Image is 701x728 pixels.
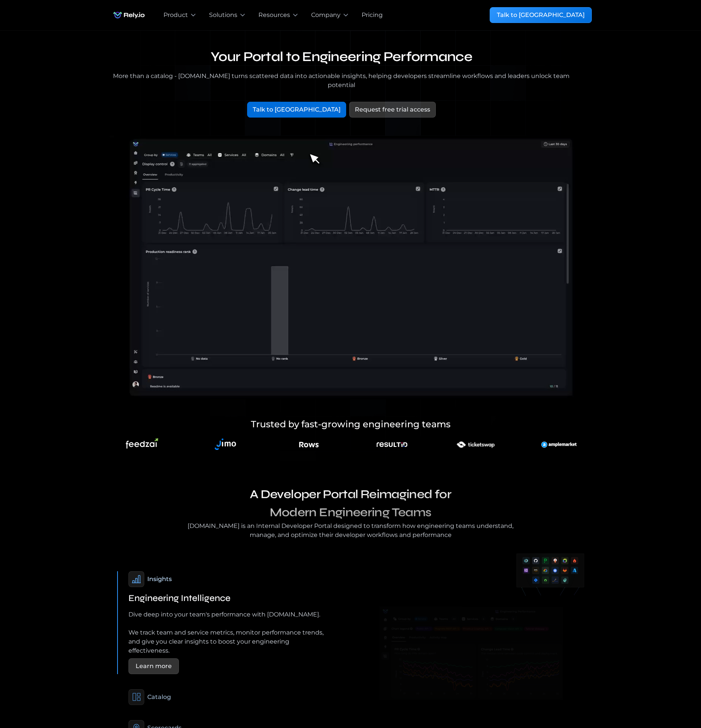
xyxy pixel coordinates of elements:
[110,8,148,23] a: home
[185,418,516,431] h5: Trusted by fast-growing engineering teams
[258,11,290,20] div: Resources
[185,485,516,522] h3: A Developer Portal Reimagined for Modern Engineering Teams
[110,72,574,90] div: More than a catalog - [DOMAIN_NAME] turns scattered data into actionable insights, helping develo...
[211,434,240,455] img: An illustration of an explorer using binoculars
[209,11,237,20] div: Solutions
[147,575,172,584] div: Insights
[110,8,148,23] img: Rely.io logo
[355,105,430,114] div: Request free trial access
[185,522,516,540] div: [DOMAIN_NAME] is an Internal Developer Portal designed to transform how engineering teams underst...
[163,11,188,20] div: Product
[497,11,585,20] div: Talk to [GEOGRAPHIC_DATA]
[136,662,172,671] div: Learn more
[253,105,341,114] div: Talk to [GEOGRAPHIC_DATA]
[247,102,346,118] a: Talk to [GEOGRAPHIC_DATA]
[490,7,592,23] a: Talk to [GEOGRAPHIC_DATA]
[298,434,319,455] img: An illustration of an explorer using binoculars
[541,434,577,455] img: An illustration of an explorer using binoculars
[362,11,383,20] a: Pricing
[126,438,158,451] img: An illustration of an explorer using binoculars
[376,434,408,455] img: An illustration of an explorer using binoculars
[128,610,325,655] p: Dive deep into your team's performance with [DOMAIN_NAME]. We track team and service metrics, mon...
[128,593,231,604] h2: Engineering Intelligence
[349,102,436,118] a: Request free trial access
[311,11,341,20] div: Company
[447,434,504,455] img: An illustration of an explorer using binoculars
[110,49,574,66] h1: Your Portal to Engineering Performance
[147,693,171,702] div: Catalog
